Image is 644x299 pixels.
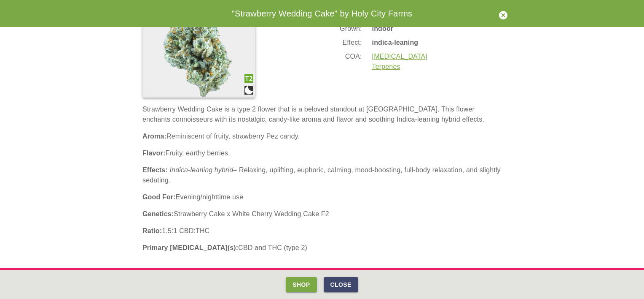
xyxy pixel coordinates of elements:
img: Type 2 [244,74,253,83]
strong: Genetics: [142,210,174,217]
img: indica-leaning [244,86,253,95]
strong: Effects: [142,166,168,174]
p: Strawberry Wedding Cake is a type 2 flower that is a beloved standout at [GEOGRAPHIC_DATA]. This ... [142,104,502,125]
strong: Flavor: [142,149,165,157]
strong: Primary [MEDICAL_DATA](s): [142,244,238,251]
p: Evening/nighttime use [142,192,502,202]
strong: Ratio: [142,227,162,234]
a: Terpenes [372,63,400,70]
p: – Relaxing, uplifting, euphoric, calming, mood-boosting, full-body relaxation, and slightly sedat... [142,165,502,185]
button: Shop [286,277,317,293]
td: Effect : [339,37,362,48]
p: Reminiscent of fruity, strawberry Pez candy. [142,131,502,141]
p: CBD and THC (type 2) [142,243,502,253]
strong: Good For: [142,193,176,201]
td: Grown : [339,23,362,34]
div: "Strawberry Wedding Cake" by Holy City Farms [132,7,512,20]
strong: Aroma: [142,133,166,140]
p: Fruity, earthy berries. [142,148,502,158]
em: Indica-leaning hybrid [170,166,233,174]
p: indica-leaning [372,38,427,48]
td: COA : [339,51,362,72]
a: [MEDICAL_DATA] [372,53,427,60]
button: Close [324,277,358,293]
p: 1.5:1 CBD:THC [142,226,502,236]
p: indoor [372,24,427,34]
p: Strawberry Cake x White Cherry Wedding Cake F2 [142,209,502,219]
